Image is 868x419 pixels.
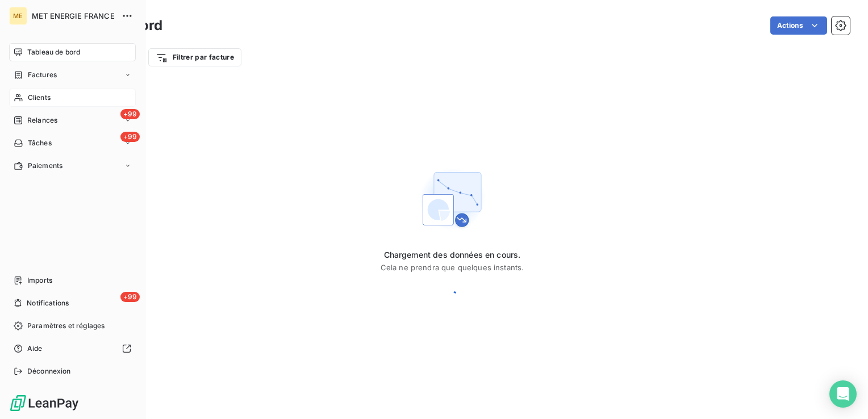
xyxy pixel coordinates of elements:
span: Imports [27,275,52,286]
button: Filtrer par facture [148,48,241,66]
span: Déconnexion [27,366,71,376]
img: First time [416,163,489,236]
span: MET ENERGIE FRANCE [32,11,115,20]
button: Actions [770,16,827,35]
span: Tableau de bord [27,47,80,57]
span: Clients [28,93,51,103]
div: Open Intercom Messenger [829,380,857,408]
img: Logo LeanPay [9,394,80,412]
span: Tâches [28,138,52,148]
span: +99 [120,109,140,119]
a: Aide [9,340,136,358]
span: Cela ne prendra que quelques instants. [381,263,524,272]
span: +99 [120,132,140,142]
span: Paramètres et réglages [27,321,105,331]
span: Notifications [27,298,69,308]
span: Factures [28,70,57,80]
div: ME [9,7,27,25]
span: +99 [120,292,140,302]
span: Paiements [28,161,62,171]
span: Relances [27,115,57,125]
span: Chargement des données en cours. [381,249,524,261]
span: Aide [27,343,43,354]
